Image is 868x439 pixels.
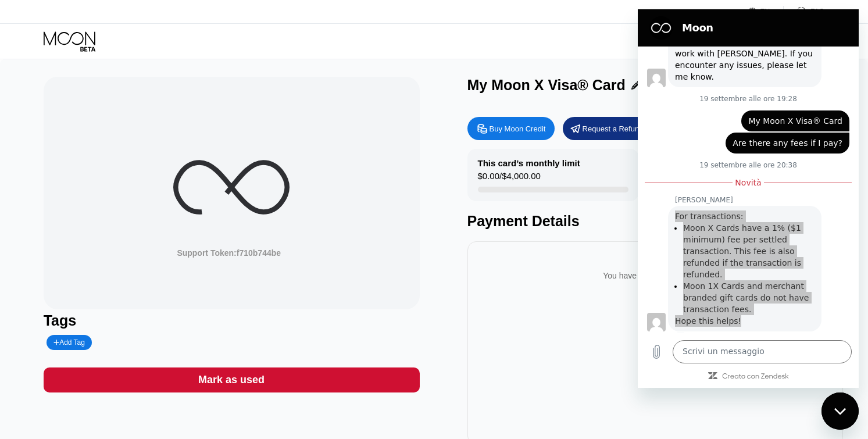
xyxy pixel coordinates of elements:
[198,373,265,387] div: Mark as used
[177,248,281,258] div: Support Token:f710b744be
[467,77,626,94] div: My Moon X Visa® Card
[760,8,770,16] div: EN
[810,8,824,16] div: FAQ
[44,312,420,329] div: Tags
[821,392,859,430] iframe: Pulsante per aprire la finestra di messaggistica, conversazione in corso
[177,248,281,258] div: Support Token: f710b744be
[47,335,92,350] div: Add Tag
[478,158,580,168] div: This card’s monthly limit
[467,117,555,140] div: Buy Moon Credit
[638,9,859,388] iframe: Finestra di messaggistica
[563,117,650,140] div: Request a Refund
[478,171,541,187] div: $0.00 / $4,000.00
[748,6,784,17] div: EN
[477,259,834,292] div: You have no transactions yet
[490,124,546,134] div: Buy Moon Credit
[784,6,824,17] div: FAQ
[467,213,844,230] div: Payment Details
[44,367,420,392] div: Mark as used
[53,338,85,347] div: Add Tag
[583,124,644,134] div: Request a Refund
